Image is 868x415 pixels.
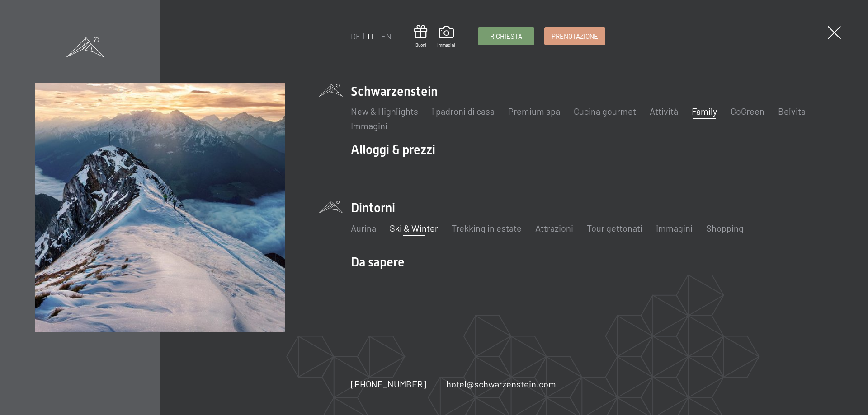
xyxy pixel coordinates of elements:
a: New & Highlights [351,106,418,117]
a: hotel@schwarzenstein.com [446,378,556,390]
a: I padroni di casa [432,106,495,117]
a: [PHONE_NUMBER] [351,378,426,390]
a: Richiesta [478,28,534,45]
a: Ski & Winter [390,223,438,233]
a: Prenotazione [545,28,605,45]
span: Richiesta [490,32,522,41]
a: Attività [650,106,678,117]
span: [PHONE_NUMBER] [351,378,426,389]
a: EN [381,31,392,41]
span: Buoni [414,42,427,48]
a: Shopping [706,223,744,233]
a: IT [368,31,374,41]
a: Immagini [656,223,693,233]
a: Aurina [351,223,376,233]
a: Immagini [437,26,455,48]
a: Belvita [778,106,806,117]
a: Family [692,106,717,117]
a: Buoni [414,25,427,48]
a: DE [351,31,361,41]
a: Immagini [351,120,387,131]
span: Prenotazione [552,32,598,41]
span: Immagini [437,42,455,48]
a: Cucina gourmet [574,106,636,117]
a: Attrazioni [535,223,573,233]
a: GoGreen [731,106,764,117]
a: Tour gettonati [587,223,642,233]
a: Trekking in estate [452,223,522,233]
a: Premium spa [508,106,560,117]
